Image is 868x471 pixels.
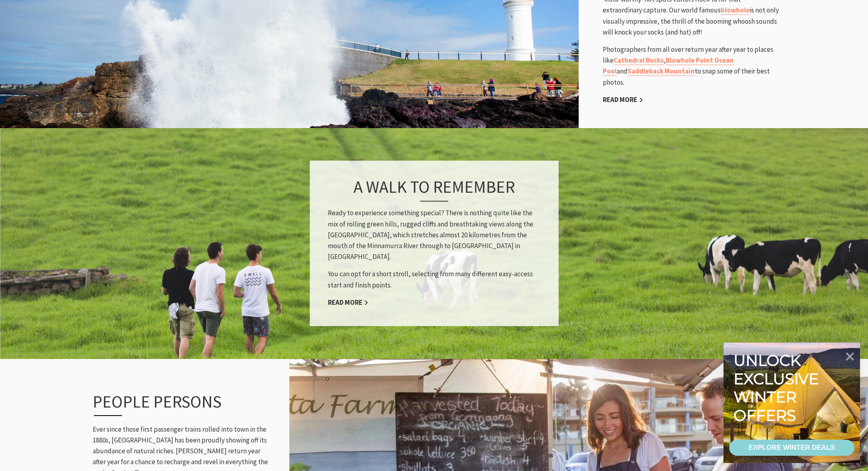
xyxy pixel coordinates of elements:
[603,44,779,88] p: Photographers from all over return year after year to places like , and to snap some of their bes...
[93,391,252,416] h3: People persons
[328,298,368,307] a: Read More
[748,440,835,456] div: EXPLORE WINTER DEALS
[328,208,541,263] p: Ready to experience something special? There is nothing quite like the mix of rolling green hills...
[328,269,541,290] p: You can opt for a short stroll, selecting from many different easy-access start and finish points.
[328,177,541,202] h3: A walk to remember
[614,56,664,65] a: Cathedral Rocks
[603,95,643,104] a: Read More
[721,6,750,15] a: blowhole
[729,440,854,456] a: EXPLORE WINTER DEALS
[603,56,734,76] a: Blowhole Point Ocean Pool
[628,67,695,76] a: Saddleback Mountain
[734,351,822,424] div: Unlock exclusive winter offers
